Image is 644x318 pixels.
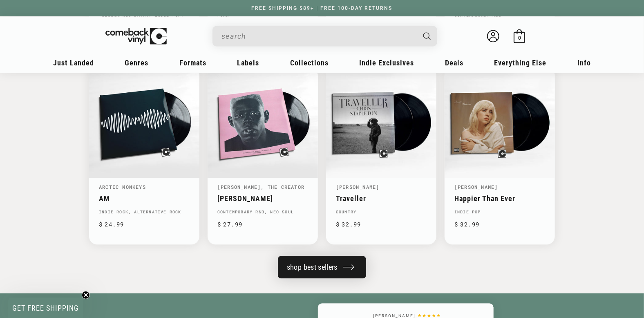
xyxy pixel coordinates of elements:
[99,184,146,190] a: Arctic Monkeys
[360,58,414,67] span: Indie Exclusives
[82,291,90,299] button: Close teaser
[53,58,94,67] span: Just Landed
[373,297,416,304] p: [PERSON_NAME]
[212,26,437,46] div: Search
[217,194,308,203] a: [PERSON_NAME]
[445,58,463,67] span: Deals
[290,58,329,67] span: Collections
[8,298,83,318] div: GET FREE SHIPPINGClose teaser
[418,296,441,302] p: ★★★★★
[577,58,591,67] span: Info
[278,256,366,278] a: shop best sellers
[494,58,547,67] span: Everything Else
[416,26,438,46] button: Search
[13,304,79,312] span: GET FREE SHIPPING
[336,194,427,203] a: Traveller
[244,5,401,11] a: FREE SHIPPING $89+ | FREE 100-DAY RETURNS
[237,58,259,67] span: Labels
[125,58,149,67] span: Genres
[336,184,380,190] a: [PERSON_NAME]
[99,194,190,203] a: AM
[518,35,521,41] span: 0
[221,28,415,45] input: When autocomplete results are available use up and down arrows to review and enter to select
[217,184,304,190] a: [PERSON_NAME], The Creator
[454,194,545,203] a: Happier Than Ever
[179,58,206,67] span: Formats
[454,184,498,190] a: [PERSON_NAME]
